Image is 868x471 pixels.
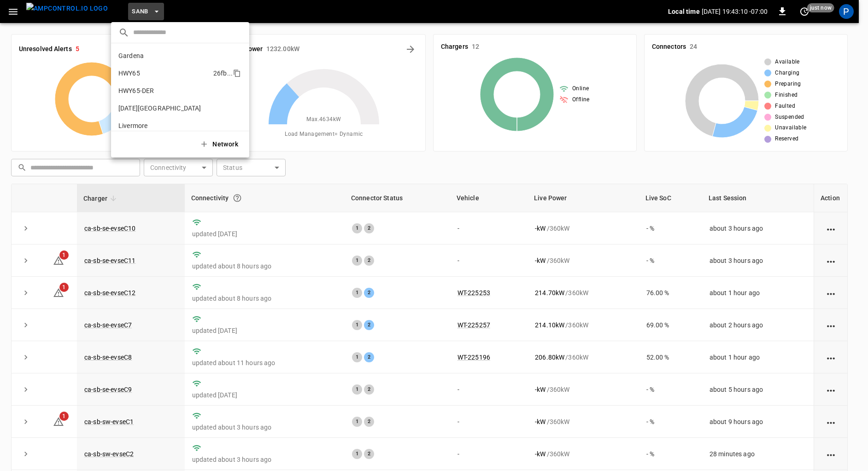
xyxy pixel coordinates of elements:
[118,121,210,130] p: Livermore
[232,68,242,79] div: copy
[118,51,209,60] p: Gardena
[118,86,204,95] p: HWY65-DER
[118,69,210,78] p: HWY65
[118,104,209,113] p: [DATE][GEOGRAPHIC_DATA]
[194,135,246,154] button: Network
